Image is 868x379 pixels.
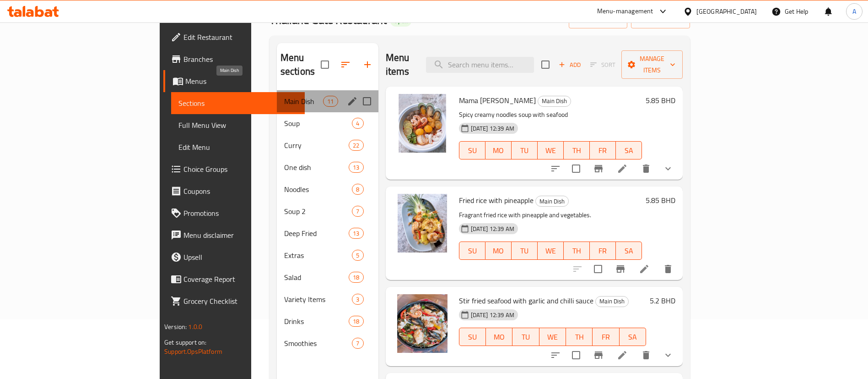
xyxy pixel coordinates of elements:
a: Edit Menu [171,136,305,158]
div: items [352,206,363,217]
span: Full Menu View [178,120,297,131]
button: WE [538,242,564,260]
div: Variety Items [284,294,352,305]
span: One dish [284,162,349,173]
button: Manage items [621,50,683,79]
span: WE [541,144,560,157]
div: Drinks [284,316,349,327]
span: Salad [284,272,349,283]
a: Edit Restaurant [163,26,305,48]
span: Grocery Checklist [183,296,297,307]
div: Main Dish [535,196,569,207]
button: Add section [356,54,378,76]
span: Main Dish [538,96,571,106]
img: Fried rice with pineapple [393,194,452,253]
button: delete [657,258,679,280]
img: Stir fried seafood with garlic and chilli sauce [393,294,452,353]
span: Edit Restaurant [183,32,297,43]
div: items [352,250,363,261]
span: Sections [178,98,297,109]
button: show more [657,344,679,366]
span: 3 [352,295,363,304]
span: Add item [555,58,584,72]
span: TH [570,330,589,344]
a: Edit menu item [639,264,650,275]
button: edit [345,94,359,108]
button: FR [590,242,616,260]
a: Coverage Report [163,268,305,290]
div: Soup4 [277,112,378,134]
span: Edit Menu [178,142,297,153]
span: SU [463,244,482,258]
span: Deep Fried [284,228,349,239]
span: [DATE] 12:39 AM [467,311,518,319]
button: TH [564,242,590,260]
div: items [352,294,363,305]
div: Main Dish11edit [277,90,378,112]
span: Curry [284,140,349,151]
span: SU [463,330,482,344]
button: WE [538,141,564,159]
button: WE [539,328,566,346]
span: TU [516,330,535,344]
span: Stir fried seafood with garlic and chilli sauce [459,294,593,308]
span: Extras [284,250,352,261]
span: Select section first [584,58,621,72]
div: Drinks18 [277,310,378,332]
a: Grocery Checklist [163,290,305,312]
button: FR [590,141,616,159]
button: SU [459,328,486,346]
span: A [852,6,856,16]
button: TU [512,242,538,260]
button: Add [555,58,584,72]
span: Main Dish [596,296,628,307]
button: TH [564,141,590,159]
a: Menus [163,70,305,92]
img: Mama Tom yum [393,94,452,153]
span: TH [567,144,586,157]
span: Mama [PERSON_NAME] [459,93,536,107]
span: WE [541,244,560,258]
span: Smoothies [284,338,352,349]
span: Choice Groups [183,164,297,175]
span: MO [490,330,509,344]
span: MO [489,144,508,157]
span: 22 [349,141,363,150]
div: Extras5 [277,244,378,266]
span: export [638,14,683,26]
h6: 5.2 BHD [650,294,675,307]
span: 1.0.0 [188,321,202,333]
button: delete [635,344,657,366]
button: show more [657,158,679,180]
button: sort-choices [545,344,566,366]
div: items [323,96,338,107]
span: 11 [323,97,337,106]
button: Branch-specific-item [609,258,631,280]
a: Branches [163,48,305,70]
div: items [349,228,363,239]
nav: Menu sections [277,87,378,358]
button: sort-choices [545,158,566,180]
button: MO [485,141,512,159]
p: Fragrant fried rice with pineapple and vegetables. [459,209,642,221]
a: Coupons [163,180,305,202]
div: One dish13 [277,156,378,178]
button: SA [616,141,642,159]
span: Manage items [629,53,675,76]
div: Soup 2 [284,206,352,217]
svg: Show Choices [663,163,674,174]
div: Curry22 [277,134,378,156]
span: 5 [352,251,363,260]
span: 8 [352,185,363,194]
a: Support.OpsPlatform [164,346,222,357]
div: Deep Fried13 [277,222,378,244]
div: items [349,272,363,283]
div: Smoothies7 [277,332,378,354]
div: items [349,162,363,173]
span: Main Dish [284,96,323,107]
span: Menus [185,76,297,87]
a: Edit menu item [617,350,628,361]
span: WE [543,330,562,344]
